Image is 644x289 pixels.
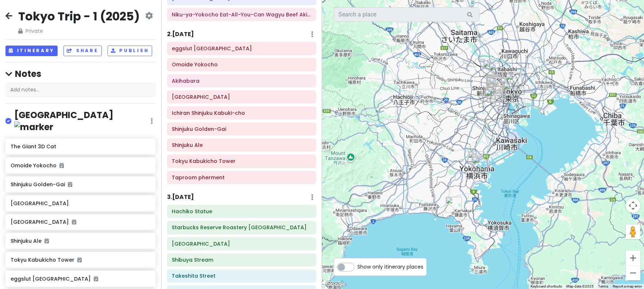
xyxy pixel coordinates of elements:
h6: 3 . [DATE] [167,194,194,201]
h6: Shinjuku Gyoen National Garden [172,94,311,100]
div: Yokohama Chinatown [472,156,488,172]
div: Tokyu Kabukicho Tower [486,74,503,90]
h6: Starbucks Reserve Roastery Tokyo [172,224,311,231]
div: Yamashita Park [473,156,489,172]
img: marker [14,121,53,133]
div: Starbucks Reserve Roastery Tokyo [484,89,500,105]
div: Shinjuku Golden-Gai [488,75,504,91]
h6: [GEOGRAPHIC_DATA] [11,200,150,207]
div: Taproom pherment [489,76,505,92]
h6: Taproom pherment [172,174,311,181]
div: Shinjuku Gyoen National Garden [489,78,505,94]
i: Added to itinerary [68,182,72,187]
button: Drag Pegman onto the map to open Street View [626,224,640,239]
div: Niku-ya-Yokocho Eat-All-You-Can Wagyu Beef Akihabara [505,73,521,89]
h6: Omoide Yokocho [11,162,150,169]
h6: 2 . [DATE] [167,31,194,38]
div: Imperial Palace [500,78,516,94]
div: Meiji Jingu [486,81,502,97]
h6: Shibuya Stream [172,257,311,263]
a: Terms (opens in new tab) [598,284,608,288]
i: Added to itinerary [44,238,49,243]
i: Added to itinerary [94,276,98,281]
div: Add notes... [5,82,156,98]
div: Omotesando Hills [489,83,505,99]
button: Publish [108,46,152,56]
span: Private [18,27,140,35]
h4: [GEOGRAPHIC_DATA] [14,109,151,133]
div: The Giant 3D Cat [486,75,503,91]
h6: Ichiran Shinjuku Kabuki-cho [172,110,311,116]
button: Map camera controls [626,198,640,213]
div: Takeshita Street [487,82,503,98]
div: Sekkado Sengawa (HOMESTAY TEMP NAME) [483,60,499,76]
h6: Niku-ya-Yokocho Eat-All-You-Can Wagyu Beef Akihabara [172,11,311,18]
h6: Shinjuku Ale [11,238,150,244]
h2: Tokyo Trip - 1 (2025) [18,9,140,24]
button: Keyboard shortcuts [531,284,562,289]
h6: [GEOGRAPHIC_DATA] [11,219,150,225]
i: Added to itinerary [72,219,76,224]
a: Report a map error [613,284,642,288]
h6: Shinjuku Golden-Gai [172,126,311,132]
h6: eggslut [GEOGRAPHIC_DATA] [11,276,150,282]
button: Zoom out [626,266,640,280]
div: Ikebukuro Station [489,63,505,79]
span: Map data ©2025 [566,284,594,288]
div: Omoide Yokocho [486,75,502,91]
h6: Miyashita Park [172,241,311,247]
div: Hachiko Statue [486,86,503,102]
div: Ichiran Shinjuku Kabuki-cho [487,75,503,91]
input: Search a place [334,7,480,22]
div: Uniqlo Ginza Flagship Store [503,82,519,98]
img: Google [324,280,348,289]
div: SAKE MARKET Shinjuku [488,76,504,92]
h6: The Giant 3D Cat [11,143,150,150]
i: Added to itinerary [77,257,82,262]
h6: Shinjuku Ale [172,142,311,148]
div: Takashimaya Times Square [487,77,503,93]
div: Akihabara [506,72,522,88]
div: Minatomirai Mirai 21 [468,151,484,167]
i: Added to itinerary [59,163,64,168]
a: Open this area in Google Maps (opens a new window) [324,280,348,289]
div: Shibuya Sky [487,86,503,102]
h6: Tokyu Kabukicho Tower [172,158,311,164]
div: Kamakura [446,197,462,213]
div: Shibuya Stream [487,87,503,103]
h6: Shinjuku Golden-Gai [11,181,150,188]
div: Miyashita Park [487,85,503,101]
button: Share [63,46,101,56]
h6: Hachiko Statue [172,208,311,215]
div: Tokyu Plaza Harajuku (Harakado) [488,83,504,99]
h6: Omoide Yokocho [172,61,311,68]
h4: Notes [5,68,156,79]
button: Itinerary [5,46,58,56]
h6: Takeshita Street [172,273,311,279]
span: Show only itinerary places [357,263,423,271]
div: Yokohama Red Brick Warehouse [471,153,487,169]
h6: Akihabara [172,78,311,84]
div: eggslut Shinjuku Southern Terrace [486,77,502,93]
button: Zoom in [626,251,640,265]
h6: Tokyu Kabukicho Tower [11,257,150,263]
h6: eggslut Shinjuku Southern Terrace [172,45,311,52]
